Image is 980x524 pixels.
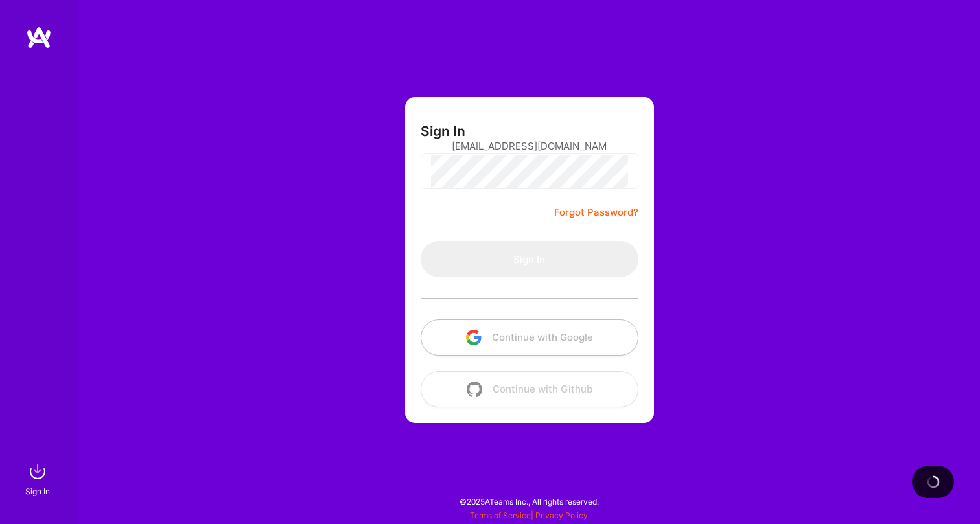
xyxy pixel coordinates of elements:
button: Sign In [421,241,638,277]
div: Sign In [25,484,50,498]
img: logo [26,26,52,49]
button: Continue with Github [421,371,638,407]
h3: Sign In [421,123,465,139]
input: Email... [452,130,607,163]
a: sign inSign In [27,459,51,498]
img: icon [467,382,482,397]
a: Forgot Password? [554,205,638,220]
img: sign in [25,459,51,484]
img: icon [466,330,482,345]
button: Continue with Google [421,319,638,356]
img: loading [924,473,942,490]
span: | [470,510,588,520]
div: © 2025 ATeams Inc., All rights reserved. [78,485,980,518]
a: Terms of Service [470,510,531,520]
a: Privacy Policy [535,510,588,520]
